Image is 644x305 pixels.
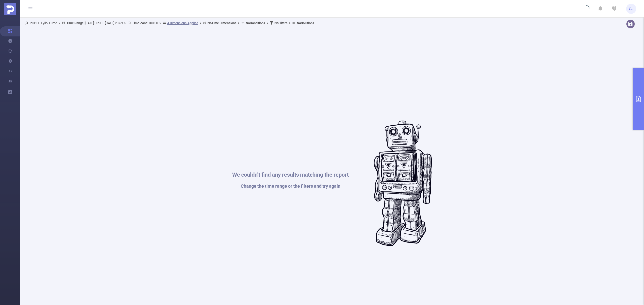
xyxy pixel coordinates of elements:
[232,172,349,178] h1: We couldn't find any results matching the report
[123,21,128,25] span: >
[4,3,16,15] img: Protected Media
[30,21,36,25] b: PID:
[246,21,265,25] b: No Conditions
[288,21,292,25] span: >
[232,184,349,188] h1: Change the time range or the filters and try again
[57,21,62,25] span: >
[66,21,85,25] b: Time Range:
[25,21,30,25] i: icon: user
[274,21,288,25] b: No Filters
[374,121,432,246] img: #
[132,21,148,25] b: Time Zone:
[167,21,198,25] u: 4 Dimensions Applied
[297,21,314,25] b: No Solutions
[198,21,203,25] span: >
[158,21,163,25] span: >
[208,21,236,25] b: No Time Dimensions
[583,5,589,12] i: icon: loading
[25,21,314,25] span: FT_Fyllo_Lume [DATE] 00:00 - [DATE] 23:59 +00:00
[236,21,241,25] span: >
[265,21,270,25] span: >
[629,4,633,14] span: GJ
